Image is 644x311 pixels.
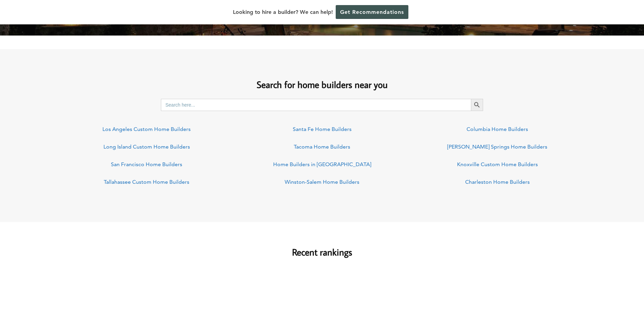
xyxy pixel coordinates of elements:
a: Tacoma Home Builders [294,143,350,150]
a: San Francisco Home Builders [111,161,182,168]
iframe: Drift Widget Chat Controller [610,277,636,303]
svg: Search [473,101,481,109]
a: Santa Fe Home Builders [293,126,352,132]
h2: Recent rankings [168,236,476,259]
a: Charleston Home Builders [465,179,530,185]
a: Knoxville Custom Home Builders [457,161,538,168]
a: Columbia Home Builders [467,126,528,132]
a: Home Builders in [GEOGRAPHIC_DATA] [273,161,371,168]
a: Long Island Custom Home Builders [103,143,190,150]
a: Winston-Salem Home Builders [285,179,359,185]
a: Tallahassee Custom Home Builders [104,179,189,185]
a: [PERSON_NAME] Springs Home Builders [447,143,547,150]
a: Los Angeles Custom Home Builders [102,126,191,132]
input: Search here... [161,99,471,111]
a: Get Recommendations [336,5,408,19]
